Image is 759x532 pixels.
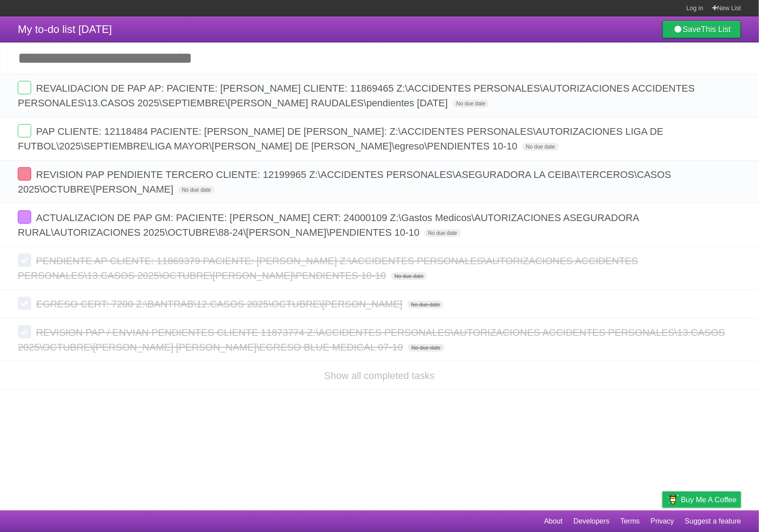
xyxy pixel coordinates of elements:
span: No due date [408,301,444,309]
span: REVALIDACION DE PAP AP: PACIENTE: [PERSON_NAME] CLIENTE: 11869465 Z:\ACCIDENTES PERSONALES\AUTORI... [18,83,695,109]
a: About [544,513,563,530]
label: Done [18,297,31,310]
span: REVISION PAP / ENVIAN PENDIENTES CLIENTE 11873774 Z:\ACCIDENTES PERSONALES\AUTORIZACIONES ACCIDEN... [18,327,725,353]
label: Done [18,81,31,94]
span: No due date [178,186,214,194]
span: REVISION PAP PENDIENTE TERCERO CLIENTE: 12199965 Z:\ACCIDENTES PERSONALES\ASEGURADORA LA CEIBA\TE... [18,169,671,195]
a: Show all completed tasks [324,370,435,381]
span: No due date [453,100,489,108]
span: PAP CLIENTE: 12118484 PACIENTE: [PERSON_NAME] DE [PERSON_NAME]: Z:\ACCIDENTES PERSONALES\AUTORIZA... [18,126,664,152]
a: Privacy [651,513,674,530]
span: My to-do list [DATE] [18,23,112,35]
a: Suggest a feature [685,513,741,530]
img: Buy me a coffee [667,492,679,507]
span: No due date [522,143,558,151]
label: Done [18,210,31,224]
label: Done [18,167,31,181]
span: No due date [408,344,444,352]
a: Buy me a coffee [662,492,741,508]
label: Done [18,254,31,267]
b: This List [701,25,731,34]
span: EGRESO CERT: 7200 Z:\BANTRAB\12.CASOS 2025\OCTUBRE\[PERSON_NAME] [36,298,405,310]
span: No due date [391,272,427,280]
span: PENDIENTE AP CLIENTE: 11869379 PACIENTE: [PERSON_NAME] Z:\ACCIDENTES PERSONALES\AUTORIZACIONES AC... [18,255,638,281]
label: Done [18,325,31,339]
span: ACTUALIZACION DE PAP GM: PACIENTE: [PERSON_NAME] CERT: 24000109 Z:\Gastos Medicos\AUTORIZACIONES ... [18,212,639,238]
span: No due date [424,229,460,237]
a: SaveThis List [662,20,741,38]
a: Terms [621,513,640,530]
a: Developers [573,513,610,530]
span: Buy me a coffee [681,492,737,508]
label: Done [18,124,31,137]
